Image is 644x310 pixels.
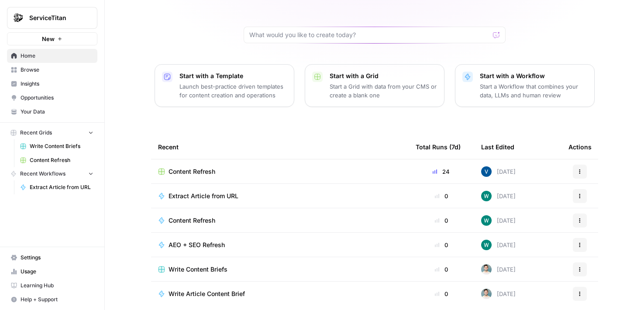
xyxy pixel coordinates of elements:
[330,72,437,80] p: Start with a Grid
[169,216,215,225] span: Content Refresh
[20,129,52,137] span: Recent Grids
[455,64,595,107] button: Start with a WorkflowStart a Workflow that combines your data, LLMs and human review
[158,192,402,200] a: Extract Article from URL
[568,135,592,159] div: Actions
[416,167,467,176] div: 24
[7,167,97,180] button: Recent Workflows
[481,191,516,201] div: [DATE]
[330,82,437,100] p: Start a Grid with data from your CMS or create a blank one
[416,289,467,298] div: 0
[416,265,467,274] div: 0
[7,77,97,91] a: Insights
[30,142,93,150] span: Write Content Briefs
[481,289,516,299] div: [DATE]
[7,251,97,265] a: Settings
[169,167,215,176] span: Content Refresh
[169,265,227,274] span: Write Content Briefs
[7,279,97,293] a: Learning Hub
[21,80,93,88] span: Insights
[158,167,402,176] a: Content Refresh
[158,216,402,225] a: Content Refresh
[416,135,461,159] div: Total Runs (7d)
[169,289,245,298] span: Write Article Content Brief
[7,63,97,77] a: Browse
[416,241,467,249] div: 0
[481,264,516,275] div: [DATE]
[481,215,516,226] div: [DATE]
[481,166,516,177] div: [DATE]
[21,282,93,289] span: Learning Hub
[158,265,402,274] a: Write Content Briefs
[30,183,93,191] span: Extract Article from URL
[21,296,93,303] span: Help + Support
[481,289,492,299] img: 0uf2op3642id4338fby3017pd0ed
[158,241,402,249] a: AEO + SEO Refresh
[305,64,444,107] button: Start with a GridStart a Grid with data from your CMS or create a blank one
[7,7,97,29] button: Workspace: ServiceTitan
[7,91,97,105] a: Opportunities
[30,156,93,164] span: Content Refresh
[42,34,55,43] span: New
[169,241,225,249] span: AEO + SEO Refresh
[16,180,97,194] a: Extract Article from URL
[169,192,238,200] span: Extract Article from URL
[249,31,489,39] input: What would you like to create today?
[29,14,82,22] span: ServiceTitan
[7,49,97,63] a: Home
[416,216,467,225] div: 0
[481,166,492,177] img: lx4vu30ms962purn6bm21zbu317h
[158,289,402,298] a: Write Article Content Brief
[16,153,97,167] a: Content Refresh
[179,72,287,80] p: Start with a Template
[481,264,492,275] img: 0uf2op3642id4338fby3017pd0ed
[481,215,492,226] img: vaiar9hhcrg879pubqop5lsxqhgw
[20,170,65,178] span: Recent Workflows
[481,240,492,250] img: vaiar9hhcrg879pubqop5lsxqhgw
[481,135,514,159] div: Last Edited
[21,52,93,60] span: Home
[7,265,97,279] a: Usage
[158,135,402,159] div: Recent
[481,240,516,250] div: [DATE]
[480,82,587,100] p: Start a Workflow that combines your data, LLMs and human review
[7,126,97,139] button: Recent Grids
[155,64,294,107] button: Start with a TemplateLaunch best-practice driven templates for content creation and operations
[7,105,97,119] a: Your Data
[21,254,93,262] span: Settings
[21,268,93,276] span: Usage
[481,191,492,201] img: vaiar9hhcrg879pubqop5lsxqhgw
[10,10,26,26] img: ServiceTitan Logo
[21,94,93,102] span: Opportunities
[7,293,97,307] button: Help + Support
[179,82,287,100] p: Launch best-practice driven templates for content creation and operations
[21,66,93,74] span: Browse
[416,192,467,200] div: 0
[7,32,97,45] button: New
[480,72,587,80] p: Start with a Workflow
[16,139,97,153] a: Write Content Briefs
[21,108,93,116] span: Your Data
